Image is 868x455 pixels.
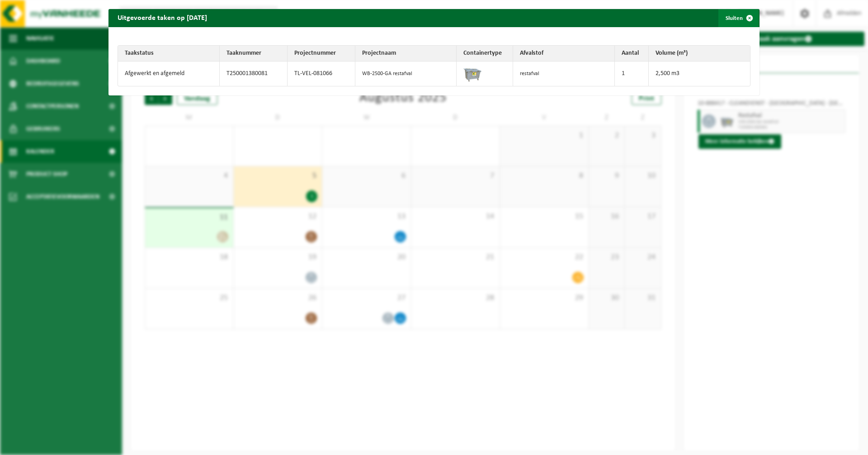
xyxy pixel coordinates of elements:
[288,62,355,86] td: TL-VEL-081066
[118,62,220,86] td: Afgewerkt en afgemeld
[649,46,750,62] th: Volume (m³)
[118,46,220,62] th: Taakstatus
[457,46,513,62] th: Containertype
[288,46,355,62] th: Projectnummer
[220,46,288,62] th: Taaknummer
[220,62,288,86] td: T250001380081
[649,62,750,86] td: 2,500 m3
[718,9,759,27] button: Sluiten
[463,64,481,82] img: WB-2500-GAL-GY-01
[108,9,216,26] h2: Uitgevoerde taken op [DATE]
[355,46,457,62] th: Projectnaam
[615,62,649,86] td: 1
[513,46,615,62] th: Afvalstof
[615,46,649,62] th: Aantal
[355,62,457,86] td: WB-2500-GA restafval
[513,62,615,86] td: restafval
